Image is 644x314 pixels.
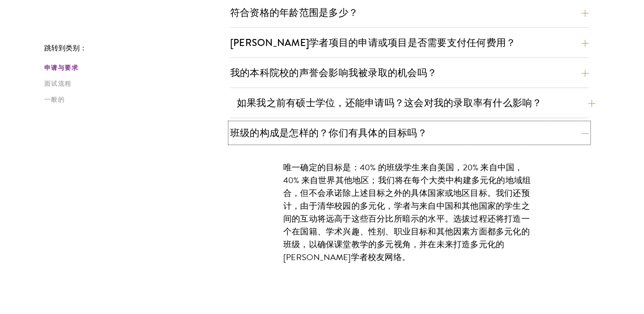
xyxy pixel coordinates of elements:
a: 面试流程 [44,79,225,88]
font: 我的本科院校的声誉会影响我被录取的机会吗？ [230,65,437,80]
font: 唯一确定的目标是：40% 的班级学生来自美国，20% 来自中国，40% 来自世界其他地区；我们将在每个大类中构建多元化的地域组合，但不会承诺除上述目标之外的具体国家或地区目标。我们还预计，由于清... [283,161,531,264]
font: 如果我之前有硕士学位，还能申请吗？这会对我的录取率有什么影响？ [237,96,542,110]
a: 申请与要求 [44,63,225,73]
button: 如果我之前有硕士学位，还能申请吗？这会对我的录取率有什么影响？ [237,93,595,113]
font: 符合资格的年龄范围是多少？ [230,5,358,20]
font: 班级的构成是怎样的？你们有具体的目标吗？ [230,126,427,140]
font: 申请与要求 [44,63,78,73]
a: 一般的 [44,95,225,104]
button: 符合资格的年龄范围是多少？ [230,3,589,23]
font: 面试流程 [44,79,72,88]
font: [PERSON_NAME]学者项目的申请或项目是否需要支付任何费用？ [230,35,516,50]
button: 我的本科院校的声誉会影响我被录取的机会吗？ [230,63,589,83]
font: 跳转到类别： [44,43,87,54]
button: [PERSON_NAME]学者项目的申请或项目是否需要支付任何费用？ [230,33,589,53]
font: 一般的 [44,95,65,104]
button: 班级的构成是怎样的？你们有具体的目标吗？ [230,123,589,143]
